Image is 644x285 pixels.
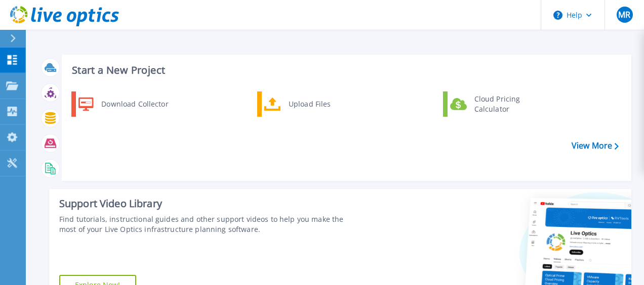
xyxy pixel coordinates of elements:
[469,94,544,114] div: Cloud Pricing Calculator
[59,197,362,210] div: Support Video Library
[618,11,630,19] span: MR
[72,65,618,76] h3: Start a New Project
[59,214,362,234] div: Find tutorials, instructional guides and other support videos to help you make the most of your L...
[96,94,173,114] div: Download Collector
[572,141,619,151] a: View More
[284,94,358,114] div: Upload Files
[257,91,361,117] a: Upload Files
[71,91,175,117] a: Download Collector
[443,91,547,117] a: Cloud Pricing Calculator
